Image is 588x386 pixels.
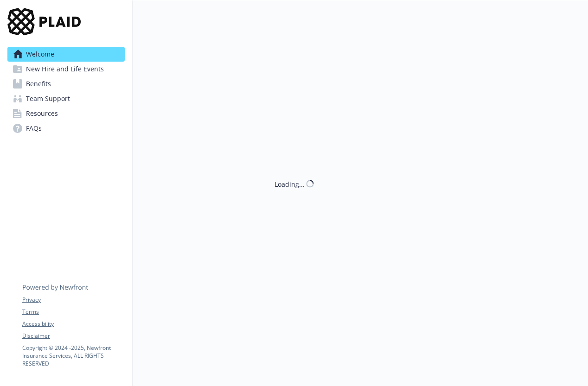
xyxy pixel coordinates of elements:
span: Team Support [26,91,70,106]
span: Resources [26,106,58,121]
span: New Hire and Life Events [26,62,104,76]
span: Welcome [26,47,54,62]
a: New Hire and Life Events [7,62,125,76]
div: Loading... [275,179,305,189]
a: Privacy [22,296,124,304]
a: Benefits [7,76,125,91]
p: Copyright © 2024 - 2025 , Newfront Insurance Services, ALL RIGHTS RESERVED [22,344,124,367]
a: Team Support [7,91,125,106]
a: Terms [22,308,124,316]
a: Disclaimer [22,332,124,340]
a: Welcome [7,47,125,62]
a: Resources [7,106,125,121]
span: Benefits [26,76,51,91]
span: FAQs [26,121,42,136]
a: Accessibility [22,320,124,328]
a: FAQs [7,121,125,136]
